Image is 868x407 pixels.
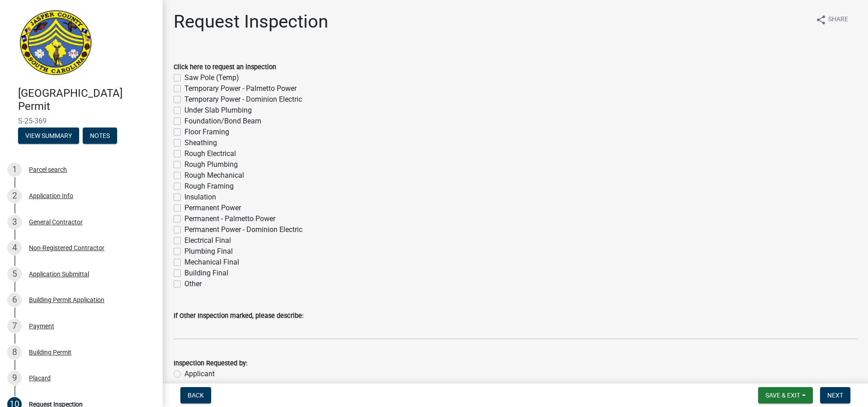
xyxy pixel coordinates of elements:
[184,192,216,203] label: Insulation
[184,203,241,213] label: Permanent Power
[174,64,276,71] label: Click here to request an inspection
[820,387,850,403] button: Next
[18,87,156,113] h4: [GEOGRAPHIC_DATA] Permit
[83,133,117,140] wm-modal-confirm: Notes
[83,128,117,144] button: Notes
[18,9,94,77] img: Jasper County, South Carolina
[184,213,275,224] label: Permanent - Palmetto Power
[184,235,231,246] label: Electrical Final
[184,72,239,83] label: Saw Pole (Temp)
[765,392,800,399] span: Save & Exit
[29,323,54,329] div: Payment
[184,170,244,181] label: Rough Mechanical
[7,267,22,281] div: 5
[174,11,328,33] h1: Request Inspection
[808,11,855,28] button: shareShare
[7,241,22,255] div: 4
[29,219,83,225] div: General Contractor
[816,14,826,25] i: share
[184,127,229,137] label: Floor Framing
[18,133,79,140] wm-modal-confirm: Summary
[7,371,22,385] div: 9
[184,137,217,148] label: Sheathing
[7,319,22,333] div: 7
[7,189,22,203] div: 2
[758,387,813,403] button: Save & Exit
[174,360,247,367] label: Inspection Requested by:
[29,166,67,173] div: Parcel search
[184,105,252,116] label: Under Slab Plumbing
[184,379,201,390] label: Staff
[29,245,104,251] div: Non-Registered Contractor
[184,257,239,268] label: Mechanical Final
[184,224,302,235] label: Permanent Power - Dominion Electric
[29,375,51,381] div: Placard
[18,117,145,125] span: S-25-369
[184,369,215,379] label: Applicant
[184,181,234,192] label: Rough Framing
[827,392,843,399] span: Next
[184,83,297,94] label: Temporary Power - Palmetto Power
[184,148,236,159] label: Rough Electrical
[184,94,302,105] label: Temporary Power - Dominion Electric
[7,345,22,360] div: 8
[29,297,104,303] div: Building Permit Application
[29,193,73,199] div: Application Info
[18,128,79,144] button: View Summary
[184,246,233,257] label: Plumbing Final
[184,159,238,170] label: Rough Plumbing
[29,349,71,355] div: Building Permit
[7,215,22,229] div: 3
[174,313,303,319] label: If Other Inspection marked, please describe:
[184,279,202,289] label: Other
[29,271,89,277] div: Application Submittal
[7,162,22,177] div: 1
[7,293,22,307] div: 6
[180,387,211,403] button: Back
[184,116,261,127] label: Foundation/Bond Beam
[828,14,848,25] span: Share
[184,268,228,279] label: Building Final
[188,392,204,399] span: Back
